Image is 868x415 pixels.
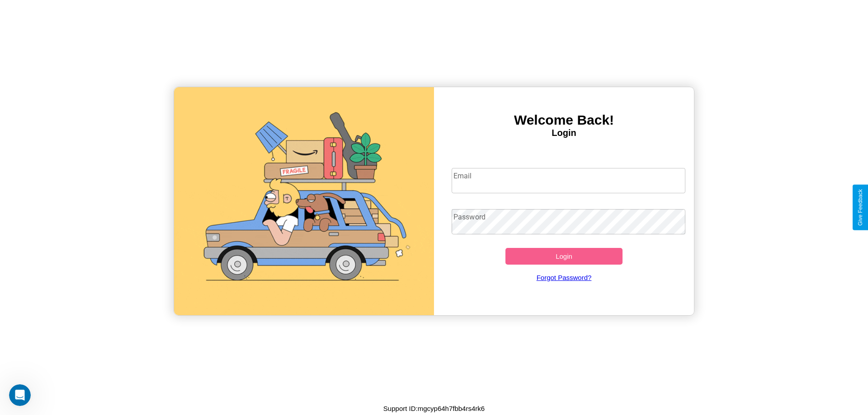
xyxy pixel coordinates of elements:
[434,128,694,138] h4: Login
[383,402,485,415] p: Support ID: mgcyp64h7fbb4rs4rk6
[447,265,681,290] a: Forgot Password?
[174,87,434,315] img: gif
[9,384,31,406] iframe: Intercom live chat
[434,112,694,128] h3: Welcome Back!
[857,189,863,226] div: Give Feedback
[505,248,623,265] button: Login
